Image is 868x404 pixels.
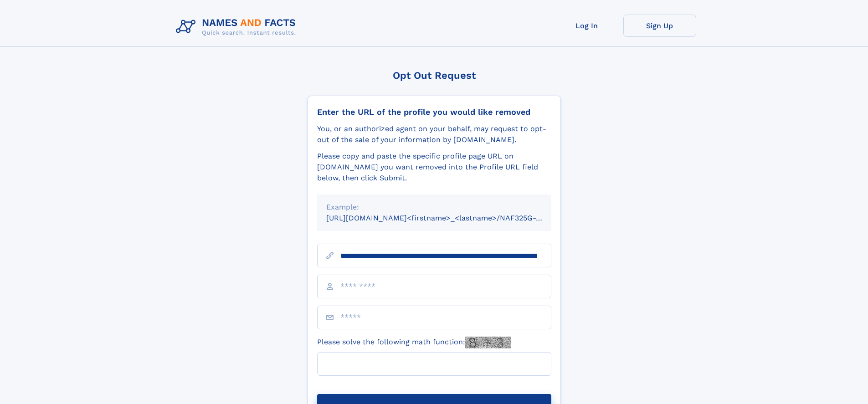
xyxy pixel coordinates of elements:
[317,151,551,184] div: Please copy and paste the specific profile page URL on [DOMAIN_NAME] you want removed into the Pr...
[326,202,542,213] div: Example:
[317,337,511,348] label: Please solve the following math function:
[623,15,696,37] a: Sign Up
[172,15,303,39] img: Logo Names and Facts
[317,107,551,117] div: Enter the URL of the profile you would like removed
[550,15,623,37] a: Log In
[317,123,551,145] div: You, or an authorized agent on your behalf, may request to opt-out of the sale of your informatio...
[308,70,561,81] div: Opt Out Request
[326,214,569,222] small: [URL][DOMAIN_NAME]<firstname>_<lastname>/NAF325G-xxxxxxxx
